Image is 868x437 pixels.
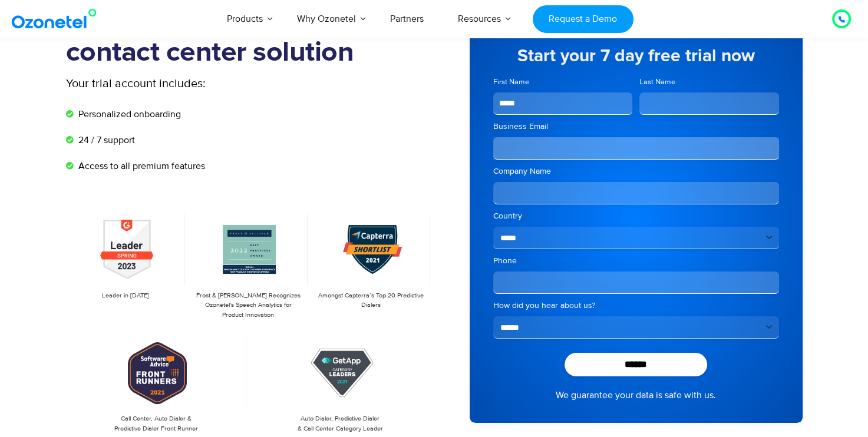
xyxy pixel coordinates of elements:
span: Access to all premium features [75,159,205,173]
h5: Start your 7 day free trial now [493,47,779,65]
p: Leader in [DATE] [72,291,179,301]
label: Business Email [493,121,779,133]
span: Personalized onboarding [75,107,181,121]
label: First Name [493,77,633,88]
span: 24 / 7 support [75,133,135,147]
a: Request a Demo [533,5,633,33]
label: How did you hear about us? [493,300,779,312]
label: Country [493,210,779,222]
label: Phone [493,255,779,267]
a: We guarantee your data is safe with us. [556,388,716,402]
p: Auto Dialer, Predictive Dialer & Call Center Category Leader [256,414,425,433]
p: Amongst Capterra’s Top 20 Predictive Dialers [317,291,424,310]
label: Company Name [493,165,779,177]
p: Call Center, Auto Dialer & Predictive Dialer Front Runner [72,414,241,433]
label: Last Name [639,77,779,88]
p: Your trial account includes: [66,75,346,92]
p: Frost & [PERSON_NAME] Recognizes Ozonetel's Speech Analytics for Product Innovation [194,291,302,320]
